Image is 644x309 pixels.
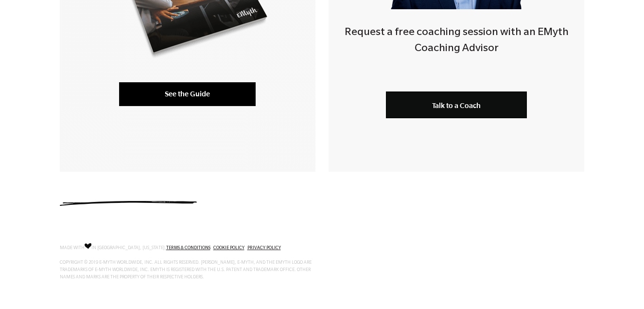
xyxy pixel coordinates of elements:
[595,262,644,309] iframe: Chat Widget
[85,243,91,249] img: Love
[329,25,584,58] h4: Request a free coaching session with an EMyth Coaching Advisor
[386,91,527,118] a: Talk to a Coach
[60,201,197,206] img: underline.svg
[166,246,210,251] a: TERMS & CONDITIONS
[213,246,244,251] a: COOKIE POLICY
[247,246,281,251] a: PRIVACY POLICY
[432,101,481,109] span: Talk to a Coach
[60,260,312,280] span: COPYRIGHT © 2019 E-MYTH WORLDWIDE, INC. ALL RIGHTS RESERVED. [PERSON_NAME], E-MYTH, AND THE EMYTH...
[119,82,256,106] a: See the Guide
[91,246,166,251] span: IN [GEOGRAPHIC_DATA], [US_STATE].
[60,246,85,251] span: MADE WITH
